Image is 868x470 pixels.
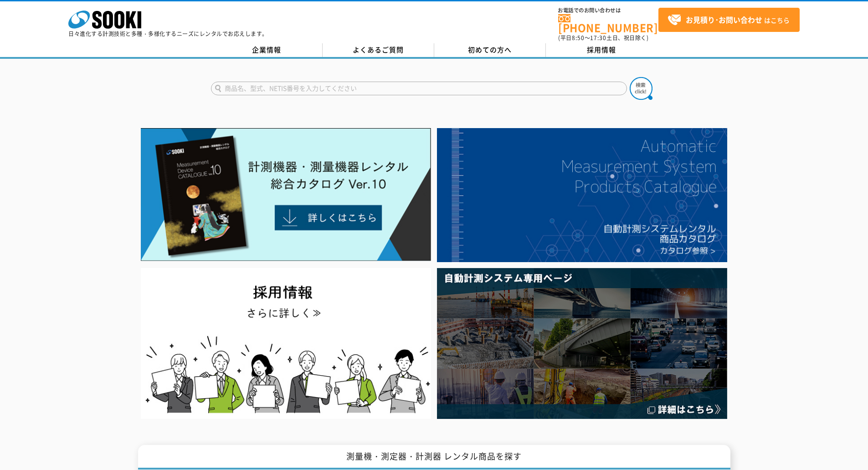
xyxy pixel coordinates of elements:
[658,8,800,32] a: お見積り･お問い合わせはこちら
[141,128,431,261] img: Catalog Ver10
[686,14,762,25] strong: お見積り･お問い合わせ
[546,43,657,57] a: 採用情報
[668,13,790,27] span: はこちら
[68,31,268,36] p: 日々進化する計測技術と多種・多様化するニーズにレンタルでお応えします。
[138,445,730,470] h1: 測量機・測定器・計測器 レンタル商品を探す
[558,34,648,42] span: (平日 ～ 土日、祝日除く)
[437,268,727,419] img: 自動計測システム専用ページ
[434,43,546,57] a: 初めての方へ
[211,82,627,95] input: 商品名、型式、NETIS番号を入力してください
[211,43,323,57] a: 企業情報
[558,14,658,33] a: [PHONE_NUMBER]
[590,34,606,42] span: 17:30
[437,128,727,262] img: 自動計測システムカタログ
[468,45,512,55] span: 初めての方へ
[323,43,434,57] a: よくあるご質問
[558,8,658,13] span: お電話でのお問い合わせは
[572,34,585,42] span: 8:50
[630,77,652,100] img: btn_search.png
[141,268,431,419] img: SOOKI recruit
